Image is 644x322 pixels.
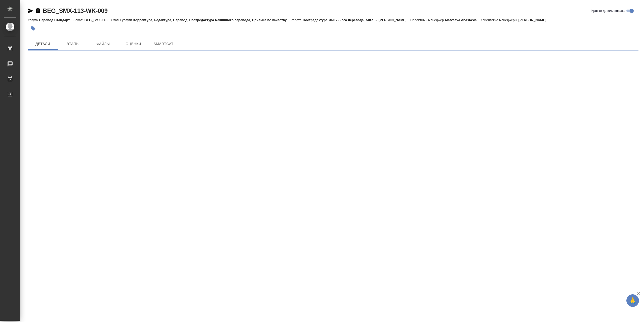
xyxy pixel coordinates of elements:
[518,18,550,22] p: [PERSON_NAME]
[31,41,55,47] span: Детали
[43,7,108,14] a: BEG_SMX-113-WK-009
[151,41,176,47] span: SmartCat
[291,18,303,22] p: Работа
[626,294,639,307] button: 🙏
[303,18,410,22] p: Постредактура машинного перевода, Англ → [PERSON_NAME]
[445,18,480,22] p: Matveeva Anastasia
[410,18,445,22] p: Проектный менеджер
[480,18,518,22] p: Клиентские менеджеры
[35,8,41,14] button: Скопировать ссылку
[85,18,111,22] p: BEG_SMX-113
[628,295,637,306] span: 🙏
[91,41,115,47] span: Файлы
[28,8,34,14] button: Скопировать ссылку для ЯМессенджера
[73,18,84,22] p: Заказ:
[28,18,39,22] p: Услуга
[61,41,85,47] span: Этапы
[39,18,73,22] p: Перевод Стандарт
[111,18,133,22] p: Этапы услуги
[121,41,145,47] span: Оценки
[591,8,625,13] span: Кратко детали заказа
[133,18,291,22] p: Корректура, Редактура, Перевод, Постредактура машинного перевода, Приёмка по качеству
[28,23,39,34] button: Добавить тэг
